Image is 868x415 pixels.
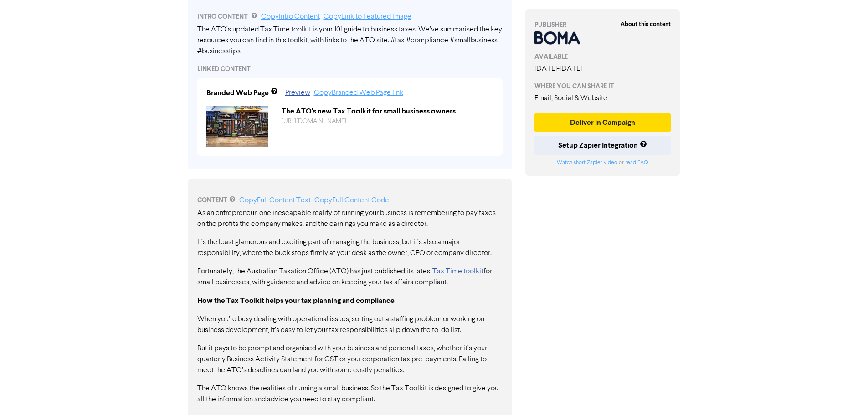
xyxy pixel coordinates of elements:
p: The ATO knows the realities of running a small business. So the Tax Toolkit is designed to give y... [197,383,503,405]
strong: About this content [621,20,671,28]
p: As an entrepreneur, one inescapable reality of running your business is remembering to pay taxes ... [197,208,503,230]
iframe: Chat Widget [822,371,868,415]
strong: How the Tax Toolkit helps your tax planning and compliance [197,296,395,305]
div: https://public2.bomamarketing.com/cp/5liLTCIpEeYwaVRCtWYThn?sa=r7JSVFX [275,117,500,126]
p: When you’re busy dealing with operational issues, sorting out a staffing problem or working on bu... [197,314,503,336]
a: Preview [285,89,310,97]
a: Copy Full Content Code [314,197,389,204]
div: INTRO CONTENT [197,11,503,22]
button: Deliver in Campaign [534,113,671,132]
div: LINKED CONTENT [197,64,503,74]
a: Copy Link to Featured Image [324,13,411,20]
div: PUBLISHER [534,20,671,30]
a: Copy Intro Content [261,13,320,20]
a: Tax Time toolkit [432,268,483,275]
p: Fortunately, the Australian Taxation Office (ATO) has just published its latest for small busines... [197,266,503,288]
a: Copy Full Content Text [239,197,311,204]
a: Watch short Zapier video [557,160,617,165]
a: Copy Branded Web Page link [314,89,403,97]
div: CONTENT [197,195,503,206]
a: [URL][DOMAIN_NAME] [282,118,346,124]
div: The ATO's new Tax Toolkit for small business owners [275,106,500,117]
div: WHERE YOU CAN SHARE IT [534,82,671,91]
div: The ATO’s updated Tax Time toolkit is your 101 guide to business taxes. We’ve summarised the key ... [197,24,503,57]
p: It’s the least glamorous and exciting part of managing the business, but it’s also a major respon... [197,237,503,259]
div: AVAILABLE [534,52,671,61]
div: [DATE] - [DATE] [534,63,671,74]
a: read FAQ [625,160,648,165]
button: Setup Zapier Integration [534,136,671,155]
div: Email, Social & Website [534,93,671,104]
p: But it pays to be prompt and organised with your business and personal taxes, whether it’s your q... [197,343,503,376]
div: Branded Web Page [206,87,269,98]
div: or [534,159,671,167]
